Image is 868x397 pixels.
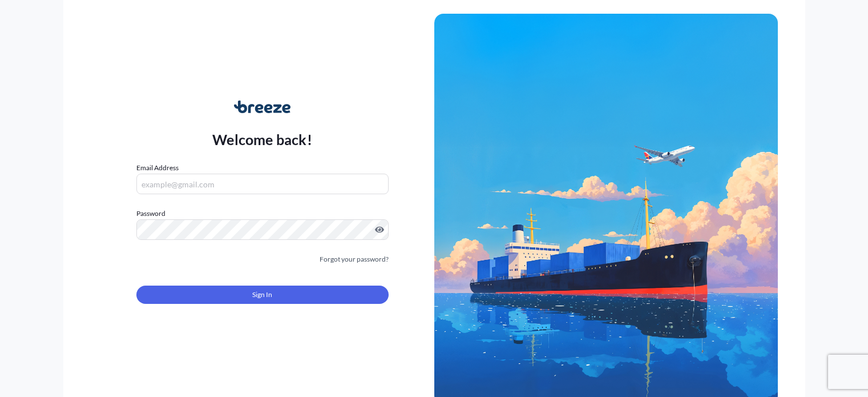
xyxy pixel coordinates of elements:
label: Password [136,208,389,219]
p: Welcome back! [212,130,312,149]
span: Sign In [252,289,272,300]
button: Sign In [136,286,389,304]
button: Show password [375,225,384,234]
label: Email Address [136,162,179,174]
input: example@gmail.com [136,174,389,194]
a: Forgot your password? [320,254,389,265]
